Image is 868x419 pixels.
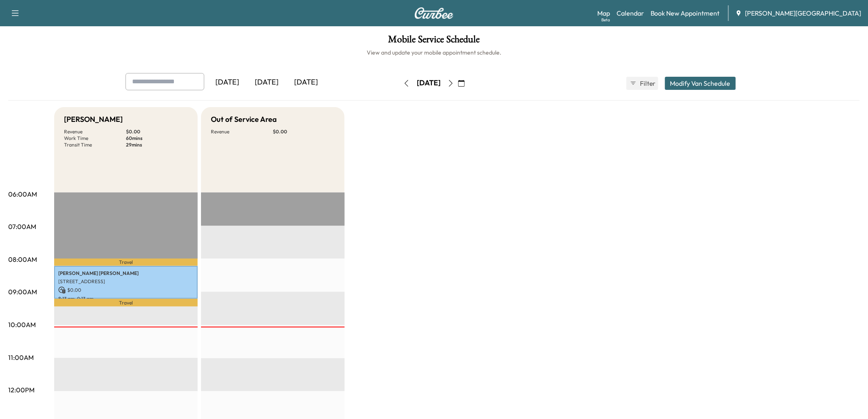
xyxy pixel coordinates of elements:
p: Revenue [211,128,273,135]
p: 8:13 am - 9:13 am [58,295,194,302]
p: $ 0.00 [126,128,188,135]
p: [PERSON_NAME] [PERSON_NAME] [58,270,194,277]
div: [DATE] [208,73,247,92]
img: Curbee Logo [414,7,454,19]
p: [STREET_ADDRESS] [58,278,194,285]
p: Revenue [64,128,126,135]
p: 11:00AM [8,353,34,362]
a: Calendar [617,8,644,18]
p: 09:00AM [8,287,37,297]
p: Work Time [64,135,126,142]
p: 07:00AM [8,222,36,231]
span: [PERSON_NAME][GEOGRAPHIC_DATA] [745,8,861,18]
h6: View and update your mobile appointment schedule. [8,48,860,57]
p: 08:00AM [8,254,37,264]
p: $ 0.00 [58,286,194,294]
button: Modify Van Schedule [665,77,736,90]
a: Book New Appointment [651,8,720,18]
button: Filter [626,77,658,90]
p: Travel [54,259,198,266]
p: 06:00AM [8,189,37,199]
p: Travel [54,299,198,307]
span: Filter [640,78,655,88]
p: 60 mins [126,135,188,142]
div: [DATE] [286,73,326,92]
h1: Mobile Service Schedule [8,34,860,48]
div: Beta [601,17,610,23]
div: [DATE] [247,73,286,92]
p: 10:00AM [8,320,36,330]
p: 29 mins [126,142,188,148]
h5: [PERSON_NAME] [64,114,123,125]
p: 12:00PM [8,385,34,395]
p: Transit Time [64,142,126,148]
h5: Out of Service Area [211,114,277,125]
a: MapBeta [597,8,610,18]
div: [DATE] [417,78,441,88]
p: $ 0.00 [273,128,335,135]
